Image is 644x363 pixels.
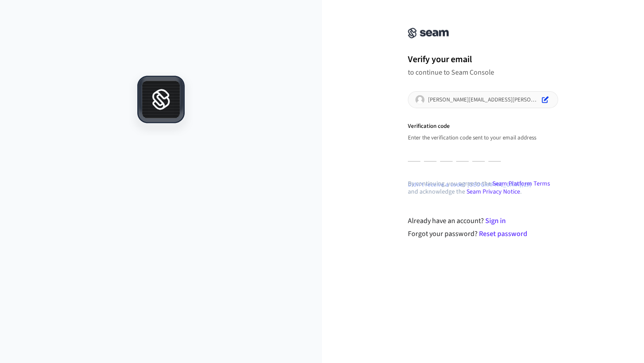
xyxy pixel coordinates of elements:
img: Seam Console [408,28,449,38]
div: Forgot your password? [408,228,559,239]
button: Edit [540,94,551,105]
input: Digit 3 [440,145,453,162]
input: Digit 2 [424,145,436,162]
a: Sign in [485,216,506,226]
div: Already have an account? [408,215,559,226]
p: Enter the verification code sent to your email address [408,134,558,141]
p: By continuing, you agree to the and acknowledge the . [408,180,558,196]
h1: Verify your email [408,53,558,66]
a: Seam Platform Terms [492,179,550,188]
input: Digit 6 [488,145,501,162]
p: [PERSON_NAME][EMAIL_ADDRESS][PERSON_NAME][DOMAIN_NAME] [428,96,536,103]
input: Digit 5 [472,145,485,162]
input: Digit 4 [456,145,469,162]
p: Verification code [408,122,558,131]
a: Seam Privacy Notice [466,187,520,196]
p: to continue to Seam Console [408,68,558,77]
input: Enter verification code. Digit 1 [408,145,420,162]
a: Reset password [479,229,527,239]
